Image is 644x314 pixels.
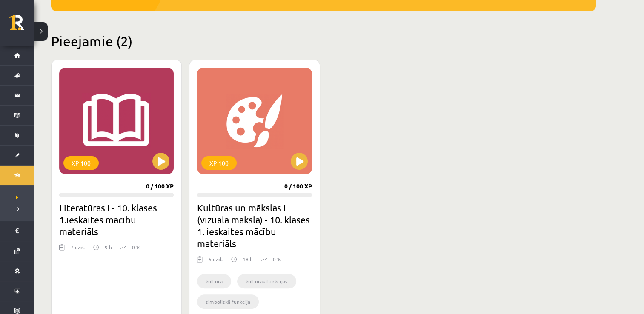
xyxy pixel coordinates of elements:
h2: Literatūras i - 10. klases 1.ieskaites mācību materiāls [59,202,174,237]
p: 9 h [105,243,112,251]
li: simboliskā funkcija [197,294,259,309]
li: kultūra [197,274,231,288]
p: 0 % [132,243,140,251]
div: 5 uzd. [209,255,223,268]
p: 18 h [243,255,253,263]
div: XP 100 [63,156,99,170]
div: 7 uzd. [71,243,85,256]
p: 0 % [273,255,281,263]
h2: Kultūras un mākslas i (vizuālā māksla) - 10. klases 1. ieskaites mācību materiāls [197,202,312,249]
li: kultūras funkcijas [237,274,296,288]
h2: Pieejamie (2) [51,33,596,49]
a: Rīgas 1. Tālmācības vidusskola [9,15,34,36]
div: XP 100 [201,156,237,170]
